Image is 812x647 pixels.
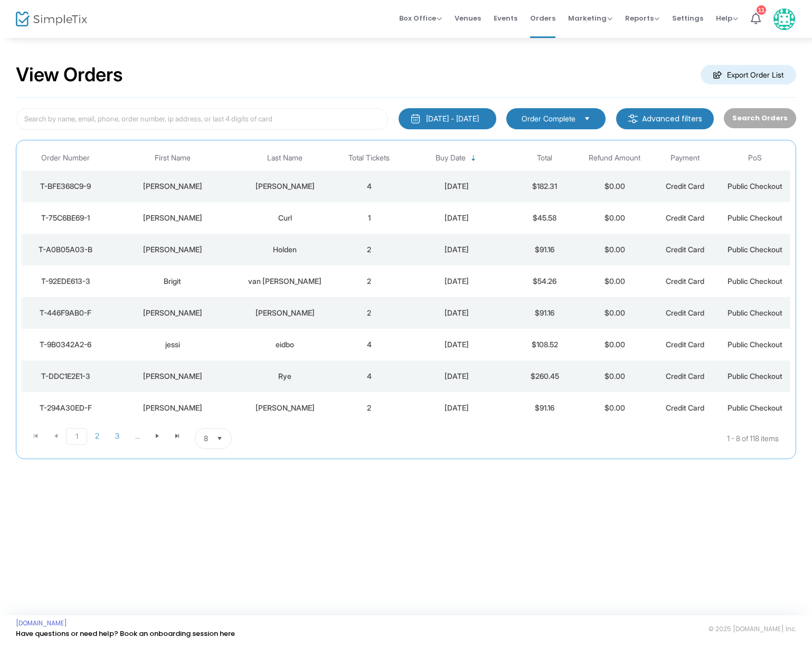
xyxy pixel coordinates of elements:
div: 9/22/2025 [407,403,507,413]
input: Search by name, email, phone, order number, ip address, or last 4 digits of card [16,108,388,130]
td: $0.00 [580,329,650,360]
td: $108.52 [509,329,580,360]
span: Buy Date [436,154,466,163]
div: 9/23/2025 [407,244,507,255]
td: $0.00 [580,234,650,265]
th: Total Tickets [334,146,404,170]
span: Public Checkout [728,340,782,349]
span: Venues [455,5,481,32]
span: Go to the next page [153,432,162,440]
span: Go to the last page [173,432,182,440]
div: T-92EDE613-3 [24,276,107,287]
div: Data table [22,146,790,424]
span: Sortable [469,154,478,163]
td: $0.00 [580,360,650,392]
div: Rye [239,371,332,382]
div: Eric [112,181,233,192]
td: 1 [334,202,404,234]
div: Brigit [112,276,233,287]
div: 9/23/2025 [407,276,507,287]
div: 9/23/2025 [407,181,507,192]
span: First Name [155,154,191,163]
th: Refund Amount [580,146,650,170]
span: Credit Card [666,245,704,254]
th: Total [509,146,580,170]
span: © 2025 [DOMAIN_NAME] Inc. [709,625,796,633]
div: 11 [757,5,766,15]
m-button: Advanced filters [616,108,714,129]
img: filter [628,113,638,124]
td: $0.00 [580,202,650,234]
td: $0.00 [580,297,650,329]
div: T-DDC1E2E1-3 [24,371,107,382]
span: Page 2 [87,428,107,444]
span: Page 3 [107,428,127,444]
span: Orders [530,5,555,32]
td: $0.00 [580,170,650,202]
td: 2 [334,297,404,329]
span: Credit Card [666,213,704,222]
div: Mary [112,371,233,382]
div: T-446F9AB0-F [24,308,107,318]
button: [DATE] - [DATE] [399,108,496,129]
div: jessi [112,339,233,350]
td: 2 [334,234,404,265]
span: Order Complete [522,113,575,124]
td: 4 [334,329,404,360]
span: Public Checkout [728,308,782,317]
td: $54.26 [509,265,580,297]
td: $260.45 [509,360,580,392]
span: Credit Card [666,372,704,380]
div: 9/23/2025 [407,213,507,223]
div: T-A0B05A03-B [24,244,107,255]
td: $91.16 [509,392,580,424]
td: 4 [334,170,404,202]
span: Public Checkout [728,213,782,222]
span: Go to the last page [167,428,187,444]
div: Heidi [112,308,233,318]
button: Select [580,113,594,125]
h2: View Orders [16,63,123,87]
span: Public Checkout [728,277,782,286]
div: 9/23/2025 [407,339,507,350]
div: van Gemeren [239,276,332,287]
span: PoS [748,154,762,163]
button: Select [212,429,227,449]
span: Credit Card [666,340,704,349]
span: Order Number [41,154,90,163]
span: Public Checkout [728,403,782,412]
td: $91.16 [509,297,580,329]
td: $91.16 [509,234,580,265]
img: monthly [410,113,421,124]
span: Credit Card [666,182,704,191]
div: T-294A30ED-F [24,403,107,413]
div: 9/23/2025 [407,308,507,318]
span: Marketing [568,13,612,23]
span: Go to the next page [147,428,167,444]
td: 2 [334,392,404,424]
div: T-75C6BE69-1 [24,213,107,223]
td: $45.58 [509,202,580,234]
div: Sommerfeld [239,403,332,413]
div: Lisa [112,244,233,255]
span: Public Checkout [728,245,782,254]
td: $0.00 [580,392,650,424]
div: T-9B0342A2-6 [24,339,107,350]
span: Page 1 [66,428,87,445]
td: $182.31 [509,170,580,202]
div: Karl [112,403,233,413]
div: Jedlicka Halvarson [239,308,332,318]
span: Payment [671,154,700,163]
span: Settings [672,5,703,32]
span: Public Checkout [728,182,782,191]
div: Tanner [112,213,233,223]
div: Curl [239,213,332,223]
div: Sundstrom [239,181,332,192]
td: $0.00 [580,265,650,297]
div: T-BFE368C9-9 [24,181,107,192]
div: eidbo [239,339,332,350]
span: Reports [625,13,659,23]
span: Events [494,5,517,32]
span: Credit Card [666,308,704,317]
span: Credit Card [666,403,704,412]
